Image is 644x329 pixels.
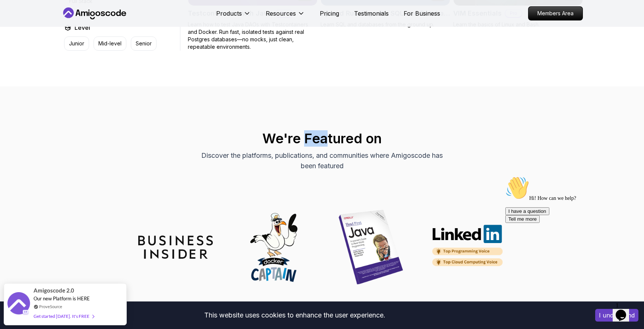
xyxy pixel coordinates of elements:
[320,9,339,18] a: Pricing
[64,36,89,51] button: Junior
[502,173,637,296] iframe: chat widget
[354,9,389,18] a: Testimonials
[94,36,126,51] button: Mid-level
[613,299,637,322] iframe: chat widget
[188,21,318,51] p: Learn how to test Java DAOs with Testcontainers and Docker. Run fast, isolated tests against real...
[3,34,47,42] button: I have a question
[34,312,94,320] div: Get started [DATE]. It's FREE
[3,22,74,28] span: Hi! How can we help?
[216,9,251,24] button: Products
[266,9,296,18] p: Resources
[197,150,447,171] p: Discover the platforms, publications, and communities where Amigoscode has been featured
[528,7,583,20] p: Members Area
[3,42,37,50] button: Tell me more
[75,23,90,32] h2: Level
[216,9,242,18] p: Products
[34,286,74,295] span: Amigoscode 2.0
[131,36,157,51] button: Senior
[39,303,62,310] a: ProveSource
[236,210,310,284] img: partner_docker
[61,131,583,146] h2: We're Featured on
[34,296,90,301] span: Our new Platform is HERE
[136,40,152,47] p: Senior
[7,292,30,316] img: provesource social proof notification image
[138,236,213,259] img: partner_insider
[431,224,506,270] img: partner_linkedin
[266,9,305,24] button: Resources
[6,307,584,323] div: This website uses cookies to enhance the user experience.
[404,9,440,18] a: For Business
[528,6,583,20] a: Members Area
[98,40,121,47] p: Mid-level
[3,3,27,27] img: :wave:
[69,40,84,47] p: Junior
[334,210,408,284] img: partner_java
[595,309,638,322] button: Accept cookies
[3,3,137,50] div: 👋Hi! How can we help?I have a questionTell me more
